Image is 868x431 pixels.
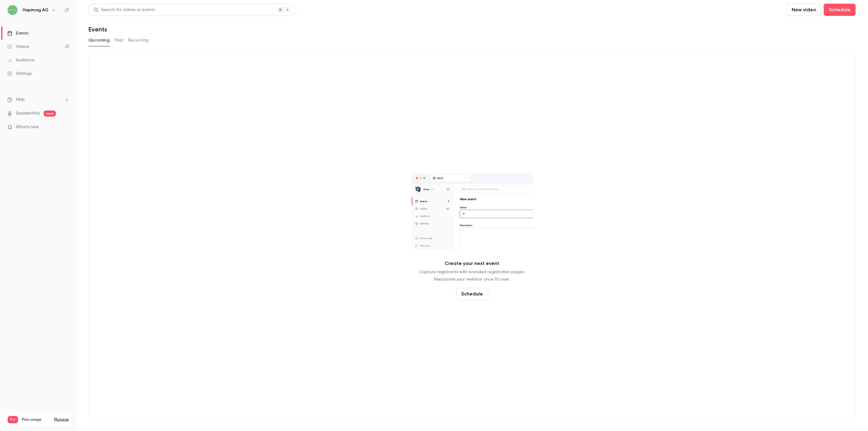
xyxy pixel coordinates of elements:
div: Settings [7,71,32,77]
button: Schedule [456,288,488,300]
button: Schedule [824,4,856,16]
span: Help [16,96,25,103]
button: New video [787,4,821,16]
button: Upcoming [89,35,110,45]
a: Manage [54,417,69,422]
div: Events [7,30,28,36]
a: SpeakerHub [16,110,40,117]
img: Hapimag AG [8,5,17,15]
p: Capture registrants with branded registration pages. Repurpose your webinar once it's over. [420,268,525,283]
div: Audience [7,57,34,63]
h1: Events [89,26,107,33]
div: Search for videos or events [94,7,155,13]
div: Videos [7,44,29,50]
span: new [44,110,56,117]
button: Past [114,35,123,45]
span: Plan usage [22,417,50,422]
span: Pro [8,416,18,423]
button: Recurring [128,35,149,45]
p: Create your next event [445,260,500,267]
li: help-dropdown-opener [7,96,69,103]
iframe: Noticeable Trigger [62,125,69,130]
span: What's new [16,124,39,130]
h6: Hapimag AG [23,7,49,13]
